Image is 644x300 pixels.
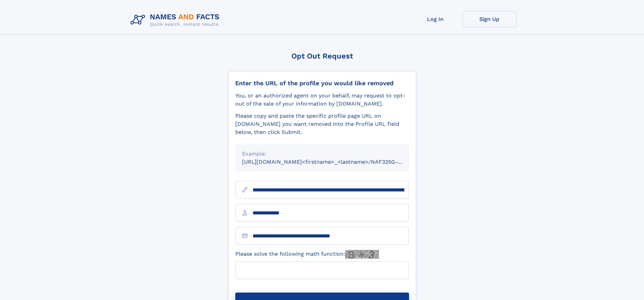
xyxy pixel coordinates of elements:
[235,92,409,108] div: You, or an authorized agent on your behalf, may request to opt-out of the sale of your informatio...
[242,150,402,158] div: Example:
[128,11,225,29] img: Logo Names and Facts
[228,52,416,60] div: Opt Out Request
[235,112,409,136] div: Please copy and paste the specific profile page URL on [DOMAIN_NAME] you want removed into the Pr...
[462,11,517,27] a: Sign Up
[235,79,409,87] div: Enter the URL of the profile you would like removed
[408,11,462,27] a: Log In
[235,250,379,259] label: Please solve the following math function:
[242,159,422,165] small: [URL][DOMAIN_NAME]<firstname>_<lastname>/NAF325G-xxxxxxxx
